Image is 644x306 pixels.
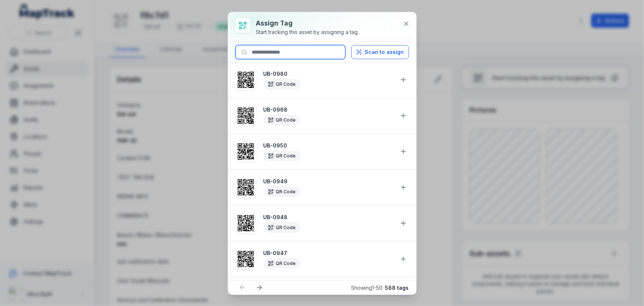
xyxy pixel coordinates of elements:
[256,18,359,28] h3: Assign tag
[264,70,393,78] strong: UB-0980
[264,222,300,233] div: QR Code
[264,79,300,89] div: QR Code
[264,115,300,125] div: QR Code
[264,258,300,269] div: QR Code
[256,28,359,36] div: Start tracking this asset by assigning a tag.
[264,106,393,113] strong: UB-0968
[351,285,409,291] span: Showing 1 - 50 ·
[264,142,393,149] strong: UB-0950
[264,214,393,221] strong: UB-0948
[264,178,393,185] strong: UB-0949
[351,45,409,59] button: Scan to assign
[264,151,300,161] div: QR Code
[264,249,393,257] strong: UB-0947
[264,187,300,197] div: QR Code
[385,285,409,291] strong: 588 tags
